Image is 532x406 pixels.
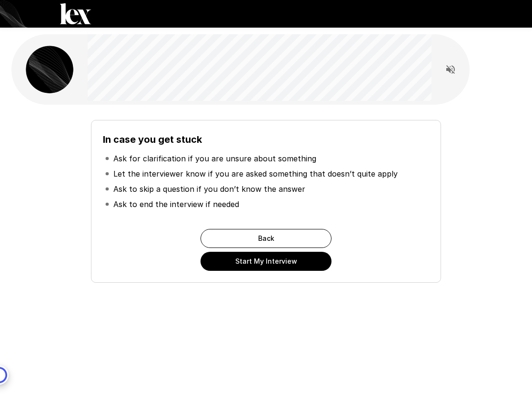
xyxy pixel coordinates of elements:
p: Ask for clarification if you are unsure about something [113,153,316,164]
p: Ask to end the interview if needed [113,198,239,210]
button: Back [201,229,331,248]
button: Read questions aloud [441,60,460,79]
p: Let the interviewer know if you are asked something that doesn’t quite apply [113,168,398,179]
button: Start My Interview [201,252,331,271]
img: lex_avatar2.png [26,46,73,93]
b: In case you get stuck [103,134,202,145]
p: Ask to skip a question if you don’t know the answer [113,183,305,195]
